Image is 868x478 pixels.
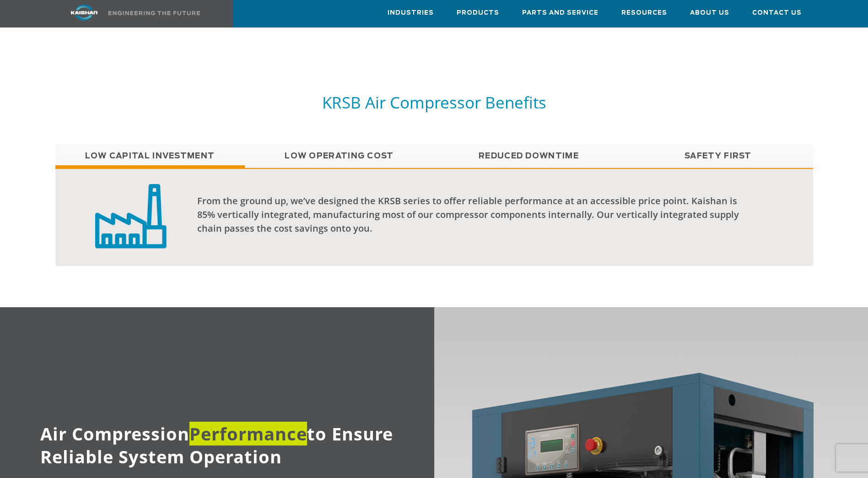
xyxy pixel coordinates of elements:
[690,0,729,25] a: About Us
[624,145,813,168] a: Safety First
[189,422,307,445] span: Performance
[108,11,200,15] img: Engineering the future
[752,0,802,25] a: Contact Us
[50,5,119,21] img: kaishan logo
[197,194,752,235] div: From the ground up, we’ve designed the KRSB series to offer reliable performance at an accessible...
[245,145,434,168] a: Low Operating Cost
[95,183,167,249] img: low capital investment badge
[388,0,434,25] a: Industries
[55,92,813,113] h5: KRSB Air Compressor Benefits
[55,145,245,168] a: Low Capital Investment
[40,422,393,468] span: Air Compression to Ensure Reliable System Operation
[388,8,434,18] span: Industries
[752,8,802,18] span: Contact Us
[457,8,499,18] span: Products
[621,0,667,25] a: Resources
[690,8,729,18] span: About Us
[522,0,598,25] a: Parts and Service
[522,8,598,18] span: Parts and Service
[434,145,624,168] a: Reduced Downtime
[55,168,813,266] div: Low Capital Investment
[457,0,499,25] a: Products
[621,8,667,18] span: Resources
